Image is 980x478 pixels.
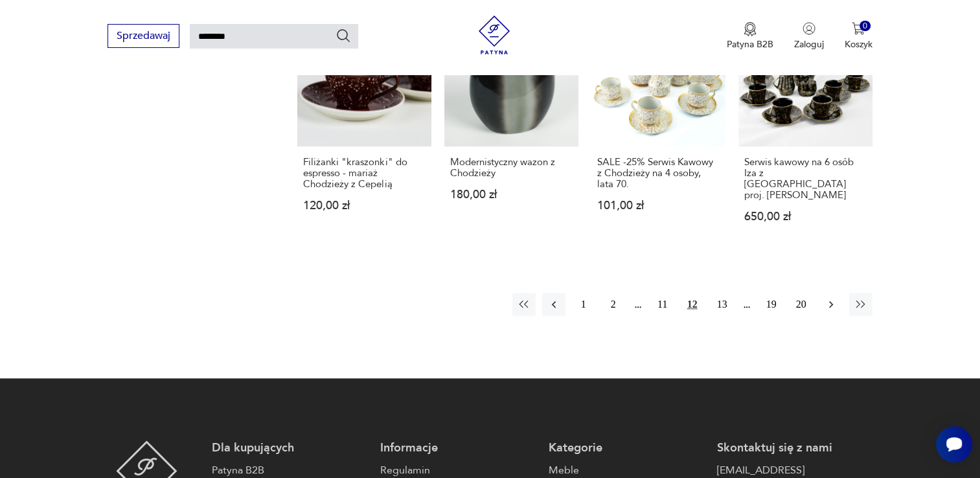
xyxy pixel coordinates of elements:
[450,189,573,200] p: 180,00 zł
[727,22,773,51] a: Ikona medaluPatyna B2B
[444,12,578,247] a: Produkt wyprzedanyModernistyczny wazon z ChodzieżyModernistyczny wazon z Chodzieży180,00 zł
[602,293,625,316] button: 2
[852,22,865,35] img: Ikona koszyka
[303,157,426,190] h3: Filiżanki "kraszonki" do espresso - mariaż Chodzieży z Cepelią
[336,28,351,43] button: Szukaj
[549,440,704,456] p: Kategorie
[727,38,773,51] p: Patyna B2B
[790,293,813,316] button: 20
[108,24,179,48] button: Sprzedawaj
[591,12,725,247] a: Produkt wyprzedanySALE -25% Serwis Kawowy z Chodzieży na 4 osoby, lata 70.SALE -25% Serwis Kawowy...
[727,22,773,51] button: Patyna B2B
[845,38,872,51] p: Koszyk
[549,462,704,478] a: Meble
[297,12,431,247] a: Produkt wyprzedanyFiliżanki "kraszonki" do espresso - mariaż Chodzieży z CepeliąFiliżanki "kraszo...
[845,22,872,51] button: 0Koszyk
[681,293,704,316] button: 12
[860,21,871,32] div: 0
[380,440,536,456] p: Informacje
[597,157,720,190] h3: SALE -25% Serwis Kawowy z Chodzieży na 4 osoby, lata 70.
[711,293,734,316] button: 13
[794,38,824,51] p: Zaloguj
[936,426,972,462] iframe: Smartsupp widget button
[108,32,179,41] a: Sprzedawaj
[717,440,872,456] p: Skontaktuj się z nami
[380,462,536,478] a: Regulamin
[212,440,367,456] p: Dla kupujących
[212,462,367,478] a: Patyna B2B
[475,16,514,54] img: Patyna - sklep z meblami i dekoracjami vintage
[744,157,867,201] h3: Serwis kawowy na 6 osób Iza z [GEOGRAPHIC_DATA] proj. [PERSON_NAME]
[760,293,783,316] button: 19
[744,211,867,222] p: 650,00 zł
[803,22,815,35] img: Ikonka użytkownika
[744,22,757,36] img: Ikona medalu
[794,22,824,51] button: Zaloguj
[450,157,573,179] h3: Modernistyczny wazon z Chodzieży
[572,293,595,316] button: 1
[303,200,426,211] p: 120,00 zł
[651,293,674,316] button: 11
[597,200,720,211] p: 101,00 zł
[738,12,872,247] a: Produkt wyprzedanySerwis kawowy na 6 osób Iza z Chodzieży proj. Józefa WrześniaSerwis kawowy na 6...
